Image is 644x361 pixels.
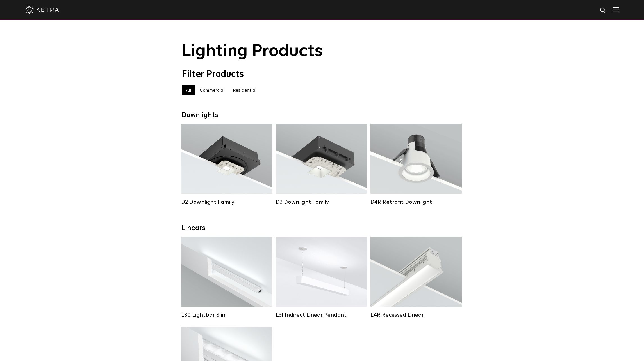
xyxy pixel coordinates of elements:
[276,312,367,318] div: L3I Indirect Linear Pendant
[370,199,462,205] div: D4R Retrofit Downlight
[181,312,272,318] div: LS0 Lightbar Slim
[276,199,367,205] div: D3 Downlight Family
[276,237,367,318] a: L3I Indirect Linear Pendant Lumen Output:400 / 600 / 800 / 1000Housing Colors:White / BlackContro...
[182,111,463,119] div: Downlights
[182,69,463,80] div: Filter Products
[181,124,272,205] a: D2 Downlight Family Lumen Output:1200Colors:White / Black / Gloss Black / Silver / Bronze / Silve...
[182,85,195,95] label: All
[370,237,462,318] a: L4R Recessed Linear Lumen Output:400 / 600 / 800 / 1000Colors:White / BlackControl:Lutron Clear C...
[229,85,261,95] label: Residential
[195,85,229,95] label: Commercial
[182,224,463,232] div: Linears
[370,312,462,318] div: L4R Recessed Linear
[25,6,59,14] img: ketra-logo-2019-white
[600,7,607,14] img: search icon
[613,7,619,12] img: Hamburger%20Nav.svg
[181,199,272,205] div: D2 Downlight Family
[182,43,323,60] span: Lighting Products
[181,237,272,318] a: LS0 Lightbar Slim Lumen Output:200 / 350Colors:White / BlackControl:X96 Controller
[276,124,367,205] a: D3 Downlight Family Lumen Output:700 / 900 / 1100Colors:White / Black / Silver / Bronze / Paintab...
[370,124,462,205] a: D4R Retrofit Downlight Lumen Output:800Colors:White / BlackBeam Angles:15° / 25° / 40° / 60°Watta...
